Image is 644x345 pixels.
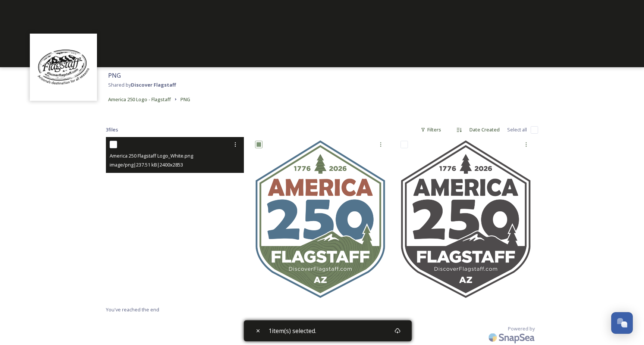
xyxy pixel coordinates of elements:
button: Open Chat [611,312,633,334]
div: Date Created [466,122,503,137]
img: America 250 Flagstaff Logo_White.png [106,137,244,301]
span: 1 item(s) selected. [268,326,316,335]
span: PNG [180,96,190,103]
span: America 250 Flagstaff Logo_White.png [110,152,193,159]
div: Filters [417,122,445,137]
span: Shared by [108,81,176,88]
span: Powered by [508,325,535,332]
strong: Discover Flagstaff [131,81,176,88]
span: 3 file s [106,126,118,133]
span: image/png | 237.51 kB | 2400 x 2853 [110,161,183,168]
span: Select all [507,126,527,133]
a: America 250 Logo - Flagstaff [108,95,171,104]
img: America 250 Flagstaff Logo_Color.png [251,137,389,301]
span: America 250 Logo - Flagstaff [108,96,171,103]
a: PNG [180,95,190,104]
img: America 250 Flagstaff Logo_B&W.png [397,137,535,301]
img: Untitled%20design%20(1).png [34,37,93,97]
span: You've reached the end [106,306,159,313]
span: PNG [108,71,121,80]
